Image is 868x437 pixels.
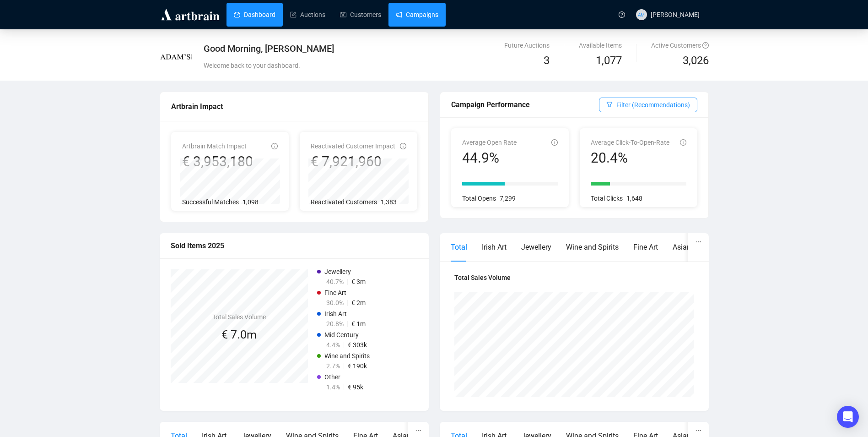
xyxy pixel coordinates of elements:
[591,195,623,202] span: Total Clicks
[616,100,690,110] span: Filter (Recommendations)
[324,289,346,296] span: Fine Art
[171,240,418,251] div: Sold Items 2025
[326,320,344,328] span: 20.8%
[462,149,517,167] div: 44.9%
[326,299,344,306] span: 30.0%
[271,143,278,149] span: info-circle
[326,278,344,285] span: 40.7%
[324,268,351,275] span: Jewellery
[212,312,266,322] h4: Total Sales Volume
[451,241,467,253] div: Total
[351,299,366,306] span: € 2m
[591,139,669,146] span: Average Click-To-Open-Rate
[326,383,340,391] span: 1.4%
[651,11,700,18] span: [PERSON_NAME]
[381,198,397,206] span: 1,383
[351,278,366,285] span: € 3m
[326,341,340,349] span: 4.4%
[688,233,709,251] button: ellipsis
[521,241,551,253] div: Jewellery
[633,241,658,253] div: Fine Art
[626,195,642,202] span: 1,648
[837,406,859,428] div: Open Intercom Messenger
[482,241,507,253] div: Irish Art
[596,52,622,70] span: 1,077
[311,198,377,206] span: Reactivated Customers
[243,198,259,206] span: 1,098
[579,40,622,50] div: Available Items
[234,3,275,27] a: Dashboard
[204,60,523,71] div: Welcome back to your dashboard.
[462,195,496,202] span: Total Opens
[695,239,701,245] span: ellipsis
[500,195,516,202] span: 7,299
[400,143,406,149] span: info-circle
[326,362,340,370] span: 2.7%
[504,40,550,50] div: Future Auctions
[182,142,247,150] span: Artbrain Match Impact
[221,328,257,341] span: € 7.0m
[182,153,253,170] div: € 3,953,180
[311,142,395,150] span: Reactivated Customer Impact
[651,42,709,49] span: Active Customers
[695,427,701,434] span: ellipsis
[599,98,697,112] button: Filter (Recommendations)
[351,320,366,328] span: € 1m
[348,383,363,391] span: € 95k
[324,373,340,381] span: Other
[591,149,669,167] div: 20.4%
[702,42,709,49] span: question-circle
[544,54,550,67] span: 3
[204,42,523,55] div: Good Morning, [PERSON_NAME]
[566,241,619,253] div: Wine and Spirits
[606,101,613,108] span: filter
[324,310,347,317] span: Irish Art
[324,331,359,339] span: Mid Century
[451,99,599,110] div: Campaign Performance
[290,3,325,27] a: Auctions
[182,198,239,206] span: Successful Matches
[680,139,686,146] span: info-circle
[619,11,625,18] span: question-circle
[415,427,421,434] span: ellipsis
[311,153,395,170] div: € 7,921,960
[396,3,438,27] a: Campaigns
[340,3,381,27] a: Customers
[171,101,417,112] div: Artbrain Impact
[324,352,370,360] span: Wine and Spirits
[462,139,517,146] span: Average Open Rate
[160,41,192,73] img: 5f7b3e15015672000c94947a.jpg
[348,341,367,349] span: € 303k
[454,273,694,283] h4: Total Sales Volume
[638,11,645,18] span: AM
[673,241,702,253] div: Asian Art
[348,362,367,370] span: € 190k
[551,139,558,146] span: info-circle
[683,52,709,70] span: 3,026
[160,7,221,22] img: logo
